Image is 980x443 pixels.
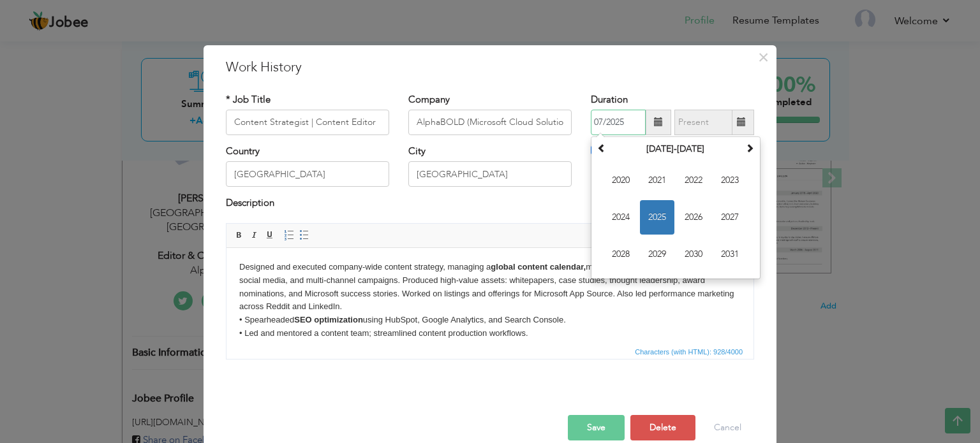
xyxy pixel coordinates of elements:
a: Insert/Remove Numbered List [282,228,296,242]
label: Description [226,196,274,210]
span: × [758,46,769,69]
label: City [408,145,426,158]
span: 2023 [713,163,747,198]
h3: Work History [226,58,754,77]
span: 2031 [713,237,747,272]
div: Statistics [632,346,746,358]
span: 2022 [676,163,711,198]
span: Previous Decade [597,143,606,152]
span: 2020 [604,163,638,198]
body: Designed and executed company-wide content strategy, managing a managed company blogs, webinars, ... [13,13,514,145]
a: Underline [263,228,277,242]
button: Delete [630,415,695,440]
span: 2025 [640,200,674,235]
span: 2027 [713,200,747,235]
input: Present [674,110,732,135]
label: Duration [591,93,628,106]
span: 2030 [676,237,711,272]
strong: SEO optimization [68,67,137,76]
span: 2026 [676,200,711,235]
span: 2029 [640,237,674,272]
a: Bold [232,228,246,242]
span: 2021 [640,163,674,198]
button: Cancel [701,415,754,440]
button: Close [753,47,773,68]
a: Insert/Remove Bulleted List [297,228,311,242]
strong: global content calendar, [264,14,359,24]
span: 2028 [604,237,638,272]
span: Next Decade [745,143,754,152]
label: * Job Title [226,93,271,106]
span: Characters (with HTML): 928/4000 [632,346,745,358]
strong: industry-specific content [47,94,146,103]
input: From [591,110,646,135]
iframe: Rich Text Editor, workEditor [226,248,754,344]
a: Italic [248,228,262,242]
th: Select Decade [609,140,742,159]
label: Company [408,93,450,106]
span: 2024 [604,200,638,235]
label: Country [226,145,260,158]
button: Save [568,415,625,440]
